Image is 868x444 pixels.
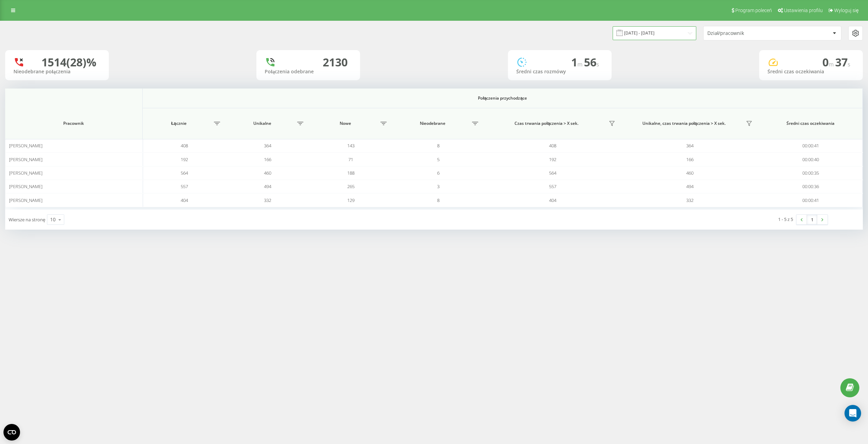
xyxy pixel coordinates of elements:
[835,55,850,70] span: 37
[549,170,556,176] span: 564
[767,121,854,126] span: Średni czas oczekiwania
[686,183,694,189] span: 494
[396,121,470,126] span: Nieodebrane
[9,216,45,223] span: Wiersze na stronę
[596,61,599,68] span: s
[625,121,743,126] span: Unikalne, czas trwania połączenia > X sek.
[759,166,863,180] td: 00:00:35
[784,8,823,13] span: Ustawienia profilu
[15,121,132,126] span: Pracownik
[347,142,355,149] span: 143
[9,197,43,203] span: [PERSON_NAME]
[323,56,348,69] div: 2130
[759,152,863,166] td: 00:00:40
[686,170,694,176] span: 460
[41,56,96,69] div: 1514 (28)%
[264,156,271,163] span: 166
[50,216,56,223] div: 10
[759,193,863,207] td: 00:00:41
[348,156,353,163] span: 71
[9,183,43,189] span: [PERSON_NAME]
[437,183,440,189] span: 3
[181,142,188,149] span: 408
[437,156,440,163] span: 5
[571,55,584,70] span: 1
[13,69,101,75] div: Nieodebrane połączenia
[707,30,790,36] div: Dział/pracownik
[759,139,863,152] td: 00:00:41
[181,183,188,189] span: 557
[313,121,378,126] span: Nowe
[182,95,823,101] span: Połączenia przychodzące
[584,55,599,70] span: 56
[9,156,43,163] span: [PERSON_NAME]
[264,170,271,176] span: 460
[347,170,355,176] span: 188
[146,121,212,126] span: Łącznie
[822,55,835,70] span: 0
[347,197,355,203] span: 129
[181,156,188,163] span: 192
[549,142,556,149] span: 408
[347,183,355,189] span: 265
[767,69,855,75] div: Średni czas oczekiwania
[549,183,556,189] span: 557
[686,156,694,163] span: 166
[834,8,859,13] span: Wyloguj się
[265,69,352,75] div: Połączenia odebrane
[549,197,556,203] span: 404
[9,170,43,176] span: [PERSON_NAME]
[488,121,605,126] span: Czas trwania połączenia > X sek.
[807,215,817,224] a: 1
[181,197,188,203] span: 404
[437,197,440,203] span: 8
[264,183,271,189] span: 494
[848,61,850,68] span: s
[264,197,271,203] span: 332
[778,216,793,223] div: 1 - 5 z 5
[549,156,556,163] span: 192
[264,142,271,149] span: 364
[686,142,694,149] span: 364
[9,142,43,149] span: [PERSON_NAME]
[3,424,20,441] button: Open CMP widget
[437,142,440,149] span: 8
[735,8,772,13] span: Program poleceń
[686,197,694,203] span: 332
[437,170,440,176] span: 6
[181,170,188,176] span: 564
[759,180,863,193] td: 00:00:36
[577,61,584,68] span: m
[845,405,861,422] div: Open Intercom Messenger
[829,61,835,68] span: m
[516,69,603,75] div: Średni czas rozmówy
[229,121,295,126] span: Unikalne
